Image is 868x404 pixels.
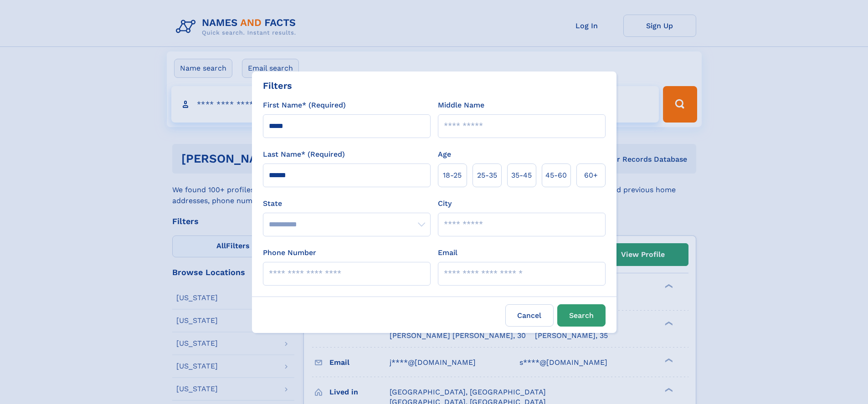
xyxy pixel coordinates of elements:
label: State [263,198,431,209]
label: Email [438,247,457,258]
label: Cancel [505,304,554,327]
label: Middle Name [438,100,484,111]
div: Filters [263,79,292,92]
span: 18‑25 [443,170,462,181]
label: Age [438,149,451,160]
label: Last Name* (Required) [263,149,345,160]
span: 25‑35 [477,170,497,181]
span: 35‑45 [511,170,532,181]
span: 45‑60 [545,170,567,181]
label: City [438,198,452,209]
label: Phone Number [263,247,316,258]
span: 60+ [584,170,598,181]
button: Search [557,304,606,327]
label: First Name* (Required) [263,100,346,111]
